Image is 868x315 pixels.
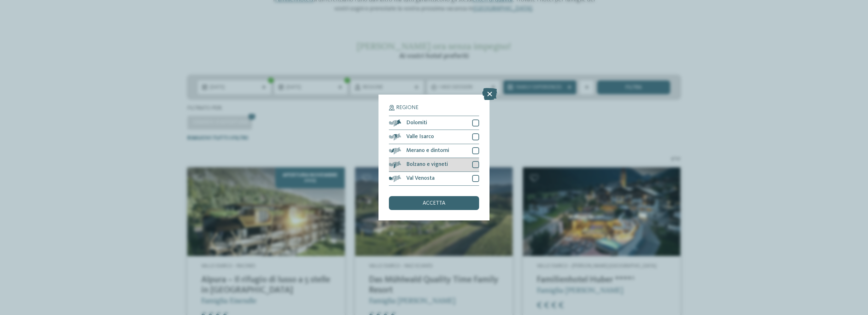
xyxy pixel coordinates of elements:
span: Regione [396,105,419,111]
span: Bolzano e vigneti [406,162,448,167]
span: Val Venosta [406,176,435,181]
span: Merano e dintorni [406,148,449,154]
span: Valle Isarco [406,134,434,140]
span: accetta [423,201,445,206]
span: Dolomiti [406,120,427,126]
